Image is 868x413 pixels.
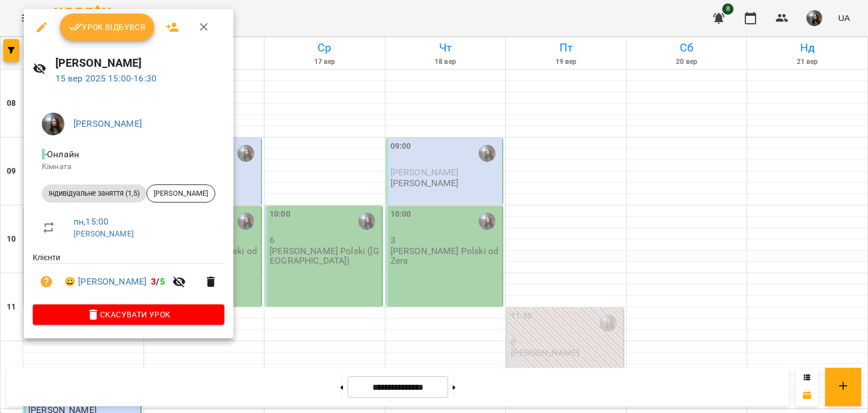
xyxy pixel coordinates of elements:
button: Урок відбувся [60,14,155,41]
button: Візит ще не сплачено. Додати оплату? [33,268,60,295]
div: [PERSON_NAME] [146,184,215,203]
span: 3 [151,276,156,287]
a: [PERSON_NAME] [73,229,134,238]
a: 15 вер 2025 15:00-16:30 [55,73,157,84]
span: 5 [160,276,165,287]
p: Кімната [42,161,215,173]
a: 😀 [PERSON_NAME] [64,275,146,289]
ul: Клієнти [33,252,224,304]
span: [PERSON_NAME] [147,188,215,199]
span: Скасувати Урок [42,308,215,321]
a: [PERSON_NAME] [73,118,142,129]
b: / [151,276,164,287]
span: Урок відбувся [69,20,146,34]
span: - Онлайн [42,149,81,160]
a: пн , 15:00 [73,216,108,227]
img: 3223da47ea16ff58329dec54ac365d5d.JPG [42,113,64,135]
button: Скасувати Урок [33,304,224,325]
h6: [PERSON_NAME] [55,54,224,72]
span: Індивідуальне заняття (1,5) [42,188,146,199]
